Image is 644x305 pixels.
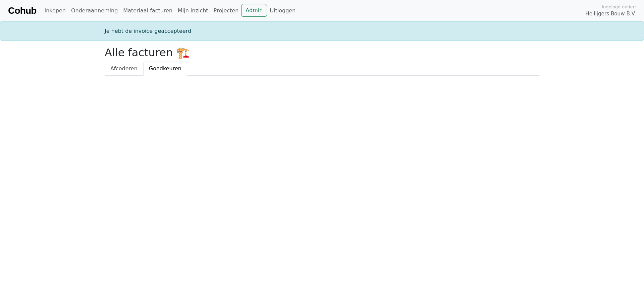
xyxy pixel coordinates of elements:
[149,65,181,72] span: Goedkeuren
[211,4,241,17] a: Projecten
[8,3,36,19] a: Cohub
[120,4,175,17] a: Materiaal facturen
[585,10,636,18] span: Heilijgers Bouw B.V.
[105,46,539,59] h2: Alle facturen 🏗️
[101,27,543,35] div: Je hebt de invoice geaccepteerd
[267,4,298,17] a: Uitloggen
[602,4,636,10] span: Ingelogd onder:
[105,62,143,76] a: Afcoderen
[143,62,187,76] a: Goedkeuren
[175,4,211,17] a: Mijn inzicht
[42,4,68,17] a: Inkopen
[68,4,120,17] a: Onderaanneming
[241,4,267,17] a: Admin
[110,65,138,72] span: Afcoderen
